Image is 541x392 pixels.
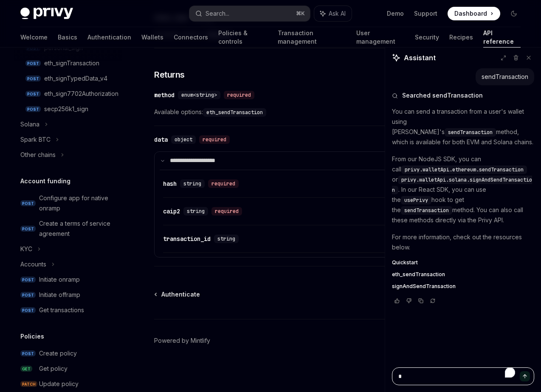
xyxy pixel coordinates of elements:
a: POSTeth_sign7702Authorization [14,86,122,101]
div: Solana [20,119,39,129]
div: eth_signTypedData_v4 [44,73,107,84]
button: Toggle dark mode [507,7,521,20]
span: PATCH [20,381,37,387]
div: Get policy [39,364,68,374]
span: POST [25,106,41,112]
span: POST [25,76,41,82]
span: POST [20,226,36,232]
a: User management [356,27,405,48]
button: Search...⌘K [189,6,310,21]
div: Accounts [20,259,46,269]
span: POST [25,91,41,97]
div: Spark BTC [20,134,51,145]
span: ⌘ K [296,10,305,17]
div: secp256k1_sign [44,104,88,114]
a: Policies & controls [218,27,268,48]
div: Create policy [39,348,77,358]
a: Dashboard [448,7,500,20]
a: POSTsecp256k1_sign [14,101,122,117]
span: object [175,136,192,143]
div: Configure app for native onramp [39,193,117,213]
p: From our NodeJS SDK, you can call or . In our React SDK, you can use the hook to get the method. ... [392,154,534,225]
a: POSTCreate policy [14,346,122,361]
div: Other chains [20,150,56,160]
a: signAndSendTransaction [392,283,534,290]
div: Create a terms of service agreement [39,218,117,239]
a: Connectors [174,27,208,48]
h5: Account funding [20,176,70,186]
span: signAndSendTransaction [392,283,456,290]
span: privy.walletApi.solana.signAndSendTransaction [392,176,532,193]
div: eth_signTransaction [44,58,99,68]
button: Searched sendTransaction [392,91,534,100]
span: POST [20,292,36,298]
a: Authentication [87,27,131,48]
span: Quickstart [392,259,418,266]
span: POST [20,307,36,314]
a: Recipes [449,27,473,48]
a: Quickstart [392,259,534,266]
span: Available options: [154,107,526,117]
span: POST [20,200,36,207]
span: Returns [154,69,185,81]
div: Initiate offramp [39,290,80,300]
span: eth_sendTransaction [392,271,445,278]
a: Transaction management [278,27,346,48]
a: Demo [387,9,404,18]
span: enum<string> [181,92,217,98]
span: sendTransaction [404,207,449,214]
a: Powered by Mintlify [154,336,210,345]
span: Dashboard [454,9,487,18]
a: PATCHUpdate policy [14,376,122,392]
div: KYC [20,244,32,254]
img: dark logo [20,8,73,20]
button: Send message [520,371,530,381]
a: GETGet policy [14,361,122,376]
a: POSTCreate a terms of service agreement [14,216,122,241]
div: required [224,91,254,99]
span: POST [25,60,41,67]
span: Searched sendTransaction [402,91,483,100]
a: API reference [483,27,521,48]
textarea: To enrich screen reader interactions, please activate Accessibility in Grammarly extension settings [392,367,534,385]
span: privy.walletApi.ethereum.sendTransaction [405,166,524,173]
span: string [183,180,201,187]
a: Authenticate [155,290,200,299]
span: Authenticate [161,290,200,299]
span: GET [20,366,32,372]
a: POSTeth_signTransaction [14,56,122,71]
div: required [211,207,242,216]
a: POSTConfigure app for native onramp [14,190,122,216]
a: POSTInitiate onramp [14,272,122,287]
div: Initiate onramp [39,274,80,285]
a: Basics [58,27,77,48]
span: POST [20,277,36,283]
span: sendTransaction [448,129,493,136]
a: POSTeth_signTypedData_v4 [14,71,122,86]
a: POSTInitiate offramp [14,287,122,302]
code: eth_sendTransaction [203,108,266,117]
div: eth_sign7702Authorization [44,89,118,99]
div: data [154,135,168,144]
span: Assistant [404,53,436,63]
div: required [208,179,239,188]
div: method [154,91,175,99]
div: caip2 [163,207,180,216]
a: POSTGet transactions [14,302,122,318]
span: usePrivy [404,197,428,204]
h5: Policies [20,331,44,342]
span: string [217,235,235,242]
span: POST [20,350,36,357]
div: hash [163,179,177,188]
a: Security [415,27,439,48]
a: Welcome [20,27,48,48]
span: string [187,208,205,215]
div: transaction_id [163,235,211,243]
div: required [199,135,230,144]
a: Support [414,9,437,18]
button: Ask AI [314,6,352,21]
p: For more information, check out the resources below. [392,232,534,252]
a: Wallets [141,27,163,48]
div: Search... [206,8,229,19]
div: Get transactions [39,305,84,315]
